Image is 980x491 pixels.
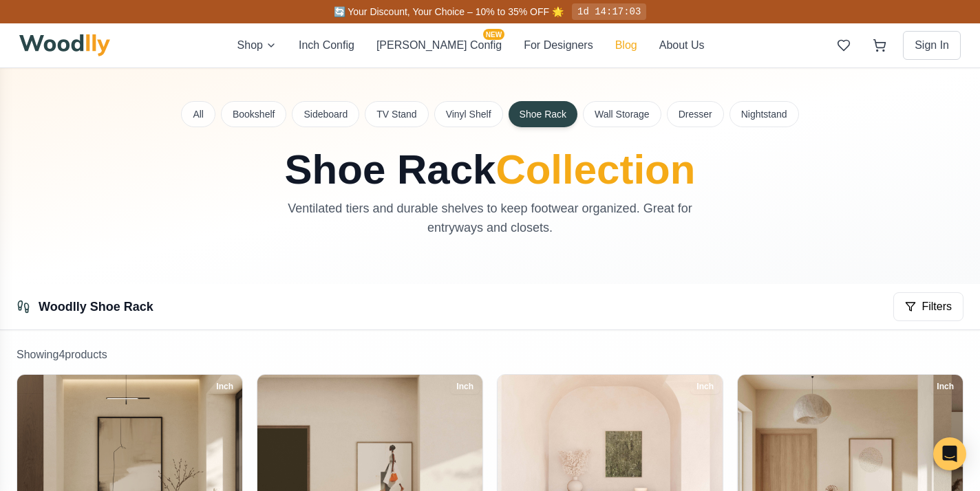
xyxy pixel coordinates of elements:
[221,101,286,127] button: Bookshelf
[210,379,239,394] div: Inch
[922,298,952,315] span: Filters
[19,34,110,56] img: Woodlly
[903,31,961,60] button: Sign In
[667,101,724,127] button: Dresser
[930,379,960,394] div: Inch
[376,37,502,54] button: [PERSON_NAME] ConfigNEW
[729,101,799,127] button: Nightstand
[483,29,504,40] span: NEW
[450,379,480,394] div: Inch
[524,37,593,54] button: For Designers
[17,347,963,363] p: Showing 4 product s
[509,101,577,127] button: Shoe Rack
[181,101,215,127] button: All
[39,300,153,314] a: Woodlly Shoe Rack
[182,149,798,190] h1: Shoe Rack
[365,101,428,127] button: TV Stand
[299,37,354,54] button: Inch Config
[893,292,963,321] button: Filters
[572,3,646,20] div: 1d 14:17:03
[583,101,661,127] button: Wall Storage
[933,437,966,470] div: Open Intercom Messenger
[434,101,503,127] button: Vinyl Shelf
[237,37,277,54] button: Shop
[496,146,695,193] span: Collection
[615,37,637,54] button: Blog
[690,379,720,394] div: Inch
[292,101,359,127] button: Sideboard
[659,37,705,54] button: About Us
[334,6,564,17] span: 🔄 Your Discount, Your Choice – 10% to 35% OFF 🌟
[259,199,721,237] p: Ventilated tiers and durable shelves to keep footwear organized. Great for entryways and closets.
